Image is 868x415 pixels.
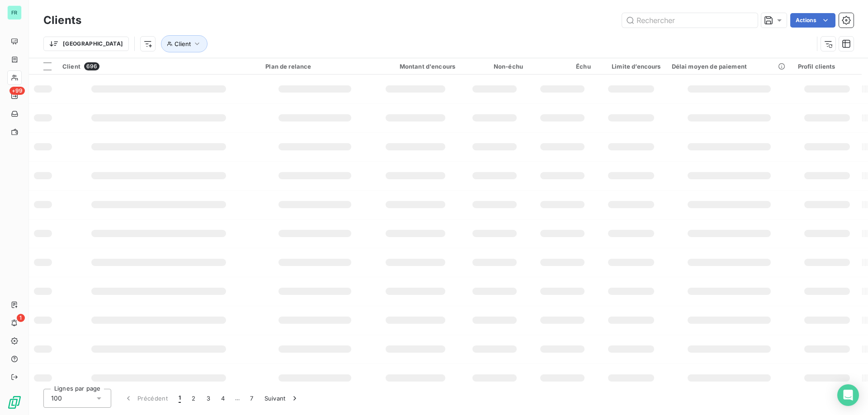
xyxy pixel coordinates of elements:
[118,389,173,408] button: Précédent
[173,389,186,408] button: 1
[43,12,81,28] h3: Clients
[534,63,591,70] div: Échu
[62,63,80,70] span: Client
[798,63,856,70] div: Profil clients
[161,35,208,52] button: Client
[7,5,22,20] div: FR
[7,395,22,410] img: Logo LeanPay
[179,394,181,403] span: 1
[245,389,259,408] button: 7
[265,63,364,70] div: Plan de relance
[466,63,523,70] div: Non-échu
[201,389,216,408] button: 3
[175,40,191,47] span: Client
[43,37,129,51] button: [GEOGRAPHIC_DATA]
[837,384,859,406] div: Open Intercom Messenger
[622,13,758,28] input: Rechercher
[216,389,230,408] button: 4
[790,13,835,28] button: Actions
[230,391,245,406] span: …
[17,314,25,322] span: 1
[84,62,99,70] span: 696
[259,389,305,408] button: Suivant
[602,63,661,70] div: Limite d’encours
[186,389,201,408] button: 2
[672,63,787,70] div: Délai moyen de paiement
[51,394,62,403] span: 100
[376,63,456,70] div: Montant d'encours
[9,87,25,95] span: +99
